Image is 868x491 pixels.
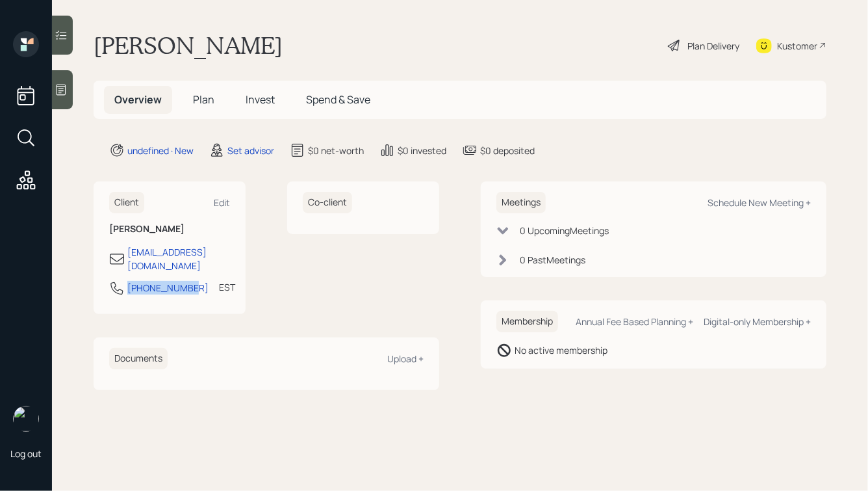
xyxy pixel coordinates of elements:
div: Upload + [387,352,424,365]
div: Set advisor [227,144,274,157]
div: Annual Fee Based Planning + [576,315,693,328]
h6: Membership [496,311,558,332]
div: Kustomer [777,39,817,53]
div: Log out [10,447,42,460]
div: $0 invested [398,144,446,157]
img: hunter_neumayer.jpg [13,406,39,432]
h6: Co-client [303,192,352,213]
div: $0 deposited [480,144,535,157]
span: Spend & Save [306,92,370,107]
div: 0 Past Meeting s [520,253,585,267]
div: Edit [214,196,230,209]
div: [PHONE_NUMBER] [127,281,209,295]
span: Invest [246,92,275,107]
div: Schedule New Meeting + [708,196,811,209]
h6: Documents [109,348,168,369]
span: Plan [193,92,214,107]
div: Plan Delivery [687,39,739,53]
h6: Client [109,192,144,213]
div: Digital-only Membership + [704,315,811,328]
div: EST [219,280,235,294]
h6: Meetings [496,192,546,213]
div: $0 net-worth [308,144,364,157]
h1: [PERSON_NAME] [94,31,283,60]
div: undefined · New [127,144,194,157]
div: No active membership [515,343,607,357]
div: [EMAIL_ADDRESS][DOMAIN_NAME] [127,245,230,272]
h6: [PERSON_NAME] [109,224,230,235]
div: 0 Upcoming Meeting s [520,224,609,237]
span: Overview [114,92,162,107]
